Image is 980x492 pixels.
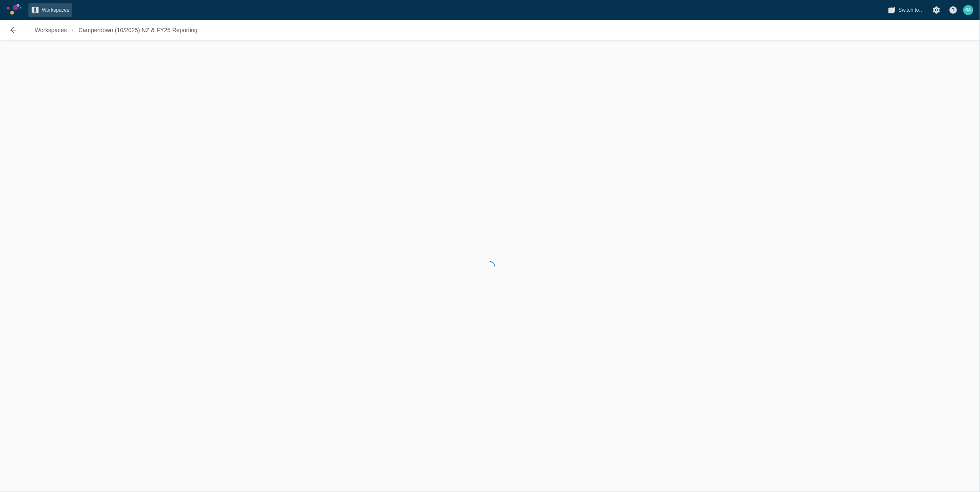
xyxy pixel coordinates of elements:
span: Camperdown (10/2025) NZ & FY25 Reporting [79,26,198,34]
span: Workspaces [35,26,67,34]
span: Workspaces [42,6,69,14]
span: Switch to… [898,6,924,14]
span: / [69,23,76,37]
a: Camperdown (10/2025) NZ & FY25 Reporting [76,23,200,37]
a: Workspaces [28,3,72,17]
button: Switch to… [885,3,926,17]
a: Workspaces [32,23,69,37]
nav: Breadcrumb [32,23,200,37]
div: SA [963,5,973,15]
